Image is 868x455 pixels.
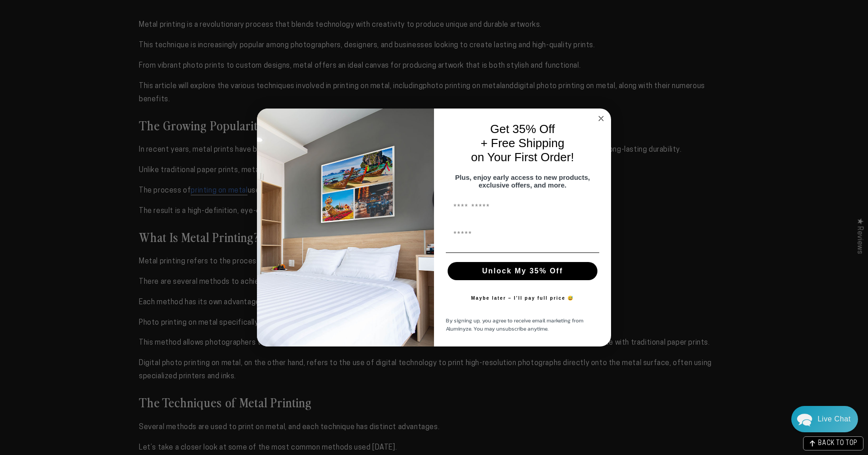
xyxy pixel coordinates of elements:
img: 728e4f65-7e6c-44e2-b7d1-0292a396982f.jpeg [257,109,434,346]
div: Contact Us Directly [818,406,851,432]
span: By signing up, you agree to receive email marketing from Aluminyze. You may unsubscribe anytime. [446,317,583,333]
span: BACK TO TOP [818,440,858,447]
button: Maybe later – I’ll pay full price 😅 [467,289,579,307]
span: Get 35% Off [490,122,555,136]
div: Chat widget toggle [791,406,858,432]
button: Unlock My 35% Off [448,262,597,280]
span: Plus, enjoy early access to new products, exclusive offers, and more. [455,173,590,189]
span: on Your First Order! [471,150,574,164]
button: Close dialog [596,113,607,124]
img: underline [446,252,599,253]
span: + Free Shipping [481,136,564,150]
